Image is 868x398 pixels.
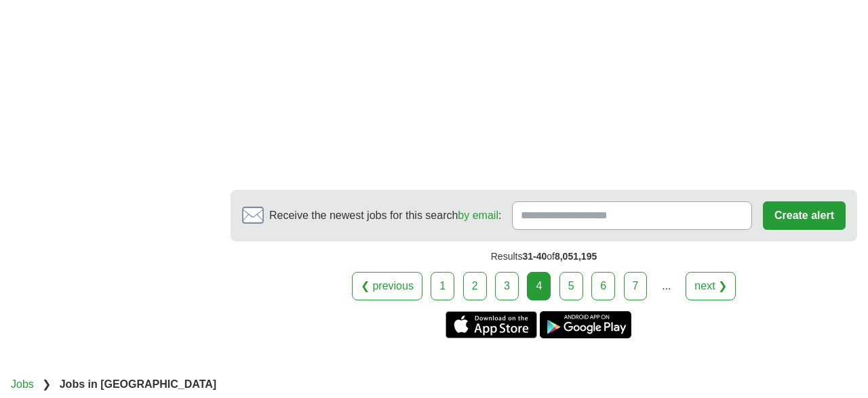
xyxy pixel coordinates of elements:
[624,272,648,300] a: 7
[446,311,537,338] a: Get the iPhone app
[653,273,680,300] div: ...
[555,251,597,262] span: 8,051,195
[522,251,547,262] span: 31-40
[458,210,498,221] a: by email
[527,272,551,300] div: 4
[591,272,615,300] a: 6
[11,378,34,390] a: Jobs
[686,272,736,300] a: next ❯
[763,201,846,230] button: Create alert
[231,241,857,272] div: Results of
[540,311,631,338] a: Get the Android app
[269,207,501,224] span: Receive the newest jobs for this search :
[463,272,487,300] a: 2
[60,378,216,390] strong: Jobs in [GEOGRAPHIC_DATA]
[495,272,519,300] a: 3
[352,272,422,300] a: ❮ previous
[42,378,51,390] span: ❯
[559,272,583,300] a: 5
[431,272,454,300] a: 1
